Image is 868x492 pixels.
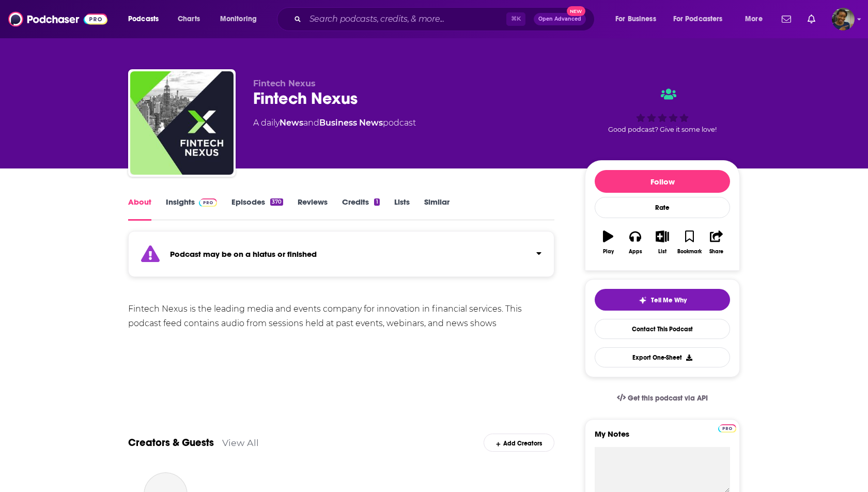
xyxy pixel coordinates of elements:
div: Play [603,249,614,255]
input: Search podcasts, credits, & more... [305,11,506,27]
div: Good podcast? Give it some love! [585,79,740,143]
button: Follow [595,170,730,193]
button: Export One-Sheet [595,347,730,367]
button: Bookmark [676,224,703,261]
div: Share [709,249,723,255]
div: Apps [629,249,642,255]
button: open menu [213,11,270,27]
img: Podchaser - Follow, Share and Rate Podcasts [8,9,107,29]
span: and [303,118,319,128]
span: Get this podcast via API [628,394,708,403]
a: Creators & Guests [128,436,214,449]
a: Business News [319,118,383,128]
div: A daily podcast [253,117,416,129]
a: Lists [394,197,410,221]
img: Podchaser Pro [199,198,217,207]
a: Charts [171,11,206,27]
div: Add Creators [484,434,554,452]
span: More [745,12,763,26]
button: List [649,224,676,261]
button: Apps [622,224,648,261]
img: tell me why sparkle [639,296,647,304]
strong: Podcast may be on a hiatus or finished [170,249,317,259]
span: Charts [178,12,200,26]
a: Similar [424,197,450,221]
a: InsightsPodchaser Pro [166,197,217,221]
button: Share [703,224,730,261]
button: open menu [121,11,172,27]
span: For Podcasters [673,12,723,26]
span: Tell Me Why [651,296,687,304]
a: Show notifications dropdown [778,10,795,28]
button: Open AdvancedNew [534,13,586,25]
a: Get this podcast via API [609,386,716,411]
a: Reviews [298,197,328,221]
a: View All [222,437,259,448]
a: Show notifications dropdown [803,10,819,28]
div: Rate [595,197,730,218]
img: User Profile [832,8,855,30]
a: About [128,197,151,221]
div: Fintech Nexus is the leading media and events company for innovation in financial services. This ... [128,302,554,331]
a: Pro website [718,423,736,433]
div: Bookmark [677,249,702,255]
a: Credits1 [342,197,379,221]
a: News [280,118,303,128]
span: Open Advanced [538,17,581,22]
button: open menu [608,11,669,27]
span: For Business [615,12,656,26]
span: Podcasts [128,12,159,26]
button: Show profile menu [832,8,855,30]
button: tell me why sparkleTell Me Why [595,289,730,311]
button: Play [595,224,622,261]
div: 1 [374,198,379,206]
img: Fintech Nexus [130,71,234,175]
section: Click to expand status details [128,237,554,277]
span: Logged in as sabrinajohnson [832,8,855,30]
span: ⌘ K [506,12,525,26]
label: My Notes [595,429,730,447]
img: Podchaser Pro [718,424,736,433]
span: New [567,6,585,16]
div: 370 [270,198,283,206]
a: Episodes370 [231,197,283,221]
div: Search podcasts, credits, & more... [287,7,605,31]
span: Monitoring [220,12,257,26]
button: open menu [738,11,776,27]
span: Good podcast? Give it some love! [608,126,717,133]
a: Contact This Podcast [595,319,730,339]
span: Fintech Nexus [253,79,316,88]
div: List [658,249,667,255]
button: open menu [667,11,738,27]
